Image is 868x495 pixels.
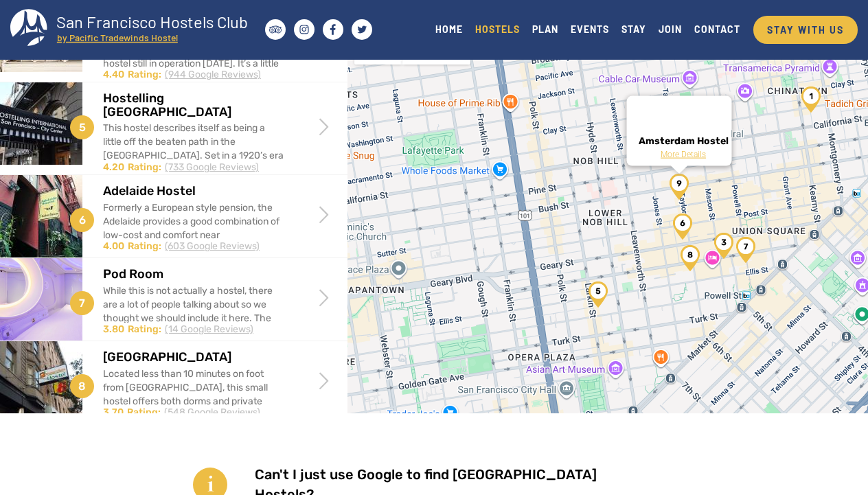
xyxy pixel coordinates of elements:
[103,367,286,422] div: Located less than 10 minutes on foot from [GEOGRAPHIC_DATA], this small hostel offers both dorms ...
[70,291,94,315] span: 7
[698,95,731,128] button: Close
[589,281,608,308] div: Hostelling International - City Center
[801,87,821,113] div: Pacific Tradewinds Hostel
[673,214,692,240] div: Adelaide Hostel
[103,268,286,281] h2: Pod Room
[103,185,286,198] h2: Adelaide Hostel
[70,374,94,398] span: 8
[70,208,94,232] span: 6
[469,20,526,38] a: HOSTELS
[753,16,858,44] a: STAY WITH US
[164,406,260,419] div: (548 Google Reviews)
[103,240,124,253] div: 4.00
[128,240,161,253] div: Rating:
[564,20,615,38] a: EVENTS
[526,20,564,38] a: PLAN
[56,12,248,32] tspan: San Francisco Hostels Club
[103,323,124,336] div: 3.80
[615,20,652,38] a: STAY
[736,237,755,263] div: Pod Room
[635,135,731,146] h4: Amsterdam Hostel
[714,233,733,259] div: Hostelling International - Downtown
[57,32,178,43] tspan: by Pacific Tradewinds Hostel
[103,92,286,119] h2: Hostelling [GEOGRAPHIC_DATA]
[103,406,124,419] div: 3.70
[128,161,161,174] div: Rating:
[652,20,688,38] a: JOIN
[681,245,700,271] div: Orange Village Hostel
[103,68,124,82] div: 4.40
[128,323,161,336] div: Rating:
[165,161,259,174] div: (733 Google Reviews)
[429,20,469,38] a: HOME
[128,68,161,82] div: Rating:
[688,20,746,38] a: CONTACT
[103,161,124,174] div: 4.20
[103,284,286,394] div: While this is not actually a hostel, there are a lot of people talking about so we thought we sho...
[10,9,261,50] a: San Francisco Hostels Club by Pacific Tradewinds Hostel
[165,240,260,253] div: (603 Google Reviews)
[670,174,689,200] div: Amsterdam Hostel
[103,201,286,325] div: Formerly a European style pension, the Adelaide provides a good combination of low-cost and comfo...
[635,150,731,166] a: More Details
[165,323,253,336] div: (14 Google Reviews)
[127,406,161,419] div: Rating:
[103,351,286,365] h2: [GEOGRAPHIC_DATA]
[165,68,261,82] div: (944 Google Reviews)
[103,122,286,231] div: This hostel describes itself as being a little off the beaten path in the [GEOGRAPHIC_DATA]. Set ...
[70,115,94,139] span: 5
